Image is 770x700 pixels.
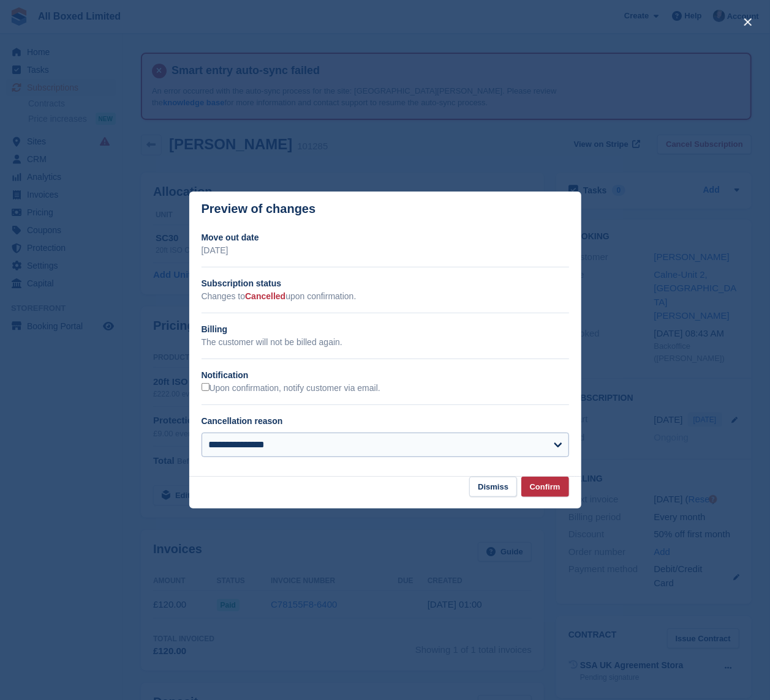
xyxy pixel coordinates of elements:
h2: Billing [202,323,569,336]
p: The customer will not be billed again. [202,336,569,349]
label: Upon confirmation, notify customer via email. [202,383,380,394]
p: [DATE] [202,244,569,257]
input: Upon confirmation, notify customer via email. [202,383,209,391]
h2: Subscription status [202,277,569,290]
p: Preview of changes [202,202,316,216]
button: Dismiss [469,477,517,497]
span: Cancelled [245,291,285,301]
p: Changes to upon confirmation. [202,290,569,303]
label: Cancellation reason [202,416,283,426]
button: Confirm [521,477,569,497]
h2: Notification [202,369,569,382]
h2: Move out date [202,231,569,244]
button: close [738,12,758,32]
